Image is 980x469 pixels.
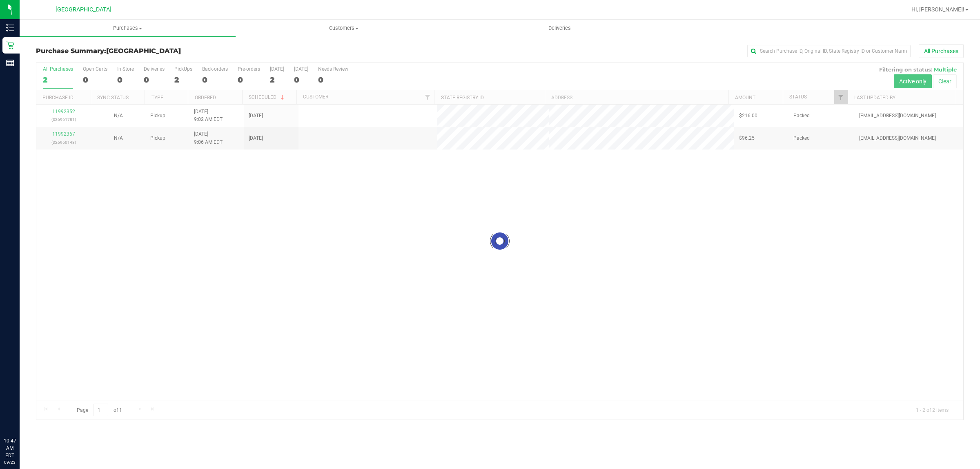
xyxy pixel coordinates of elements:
[6,24,14,32] inline-svg: Inventory
[236,20,452,37] a: Customers
[24,402,34,412] iframe: Resource center unread badge
[911,6,964,13] span: Hi, [PERSON_NAME]!
[236,25,451,32] span: Customers
[20,20,236,37] a: Purchases
[56,6,111,13] span: [GEOGRAPHIC_DATA]
[6,59,14,67] inline-svg: Reports
[8,404,33,428] iframe: Resource center
[919,44,964,58] button: All Purchases
[4,459,16,465] p: 09/23
[537,25,582,32] span: Deliveries
[106,47,181,55] span: [GEOGRAPHIC_DATA]
[36,47,345,55] h3: Purchase Summary:
[747,45,911,57] input: Search Purchase ID, Original ID, State Registry ID or Customer Name...
[4,437,16,459] p: 10:47 AM EDT
[452,20,668,37] a: Deliveries
[20,25,236,32] span: Purchases
[6,41,14,49] inline-svg: Retail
